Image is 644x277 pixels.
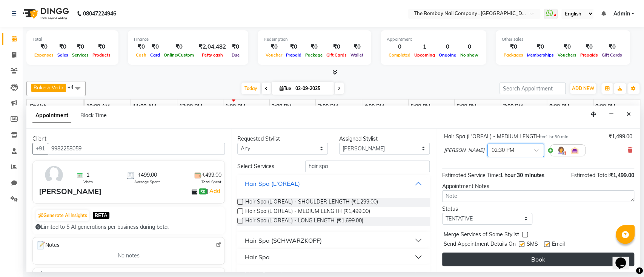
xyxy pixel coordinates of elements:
span: BETA [93,212,109,219]
input: Search by Name/Mobile/Email/Code [48,143,225,155]
img: logo [19,3,71,24]
span: Tue [278,86,293,91]
button: Hair Spa (L'OREAL) [240,177,426,190]
button: Close [623,109,634,120]
div: ₹0 [134,43,148,51]
span: ₹1,499.00 [610,172,634,179]
div: Total [32,36,112,43]
a: 12:00 PM [177,101,204,112]
button: Generate AI Insights [36,210,89,221]
span: 1 [86,171,89,179]
div: ₹0 [70,43,91,51]
div: Status [442,205,533,213]
span: Block Time [80,112,107,119]
div: ₹0 [556,43,578,51]
span: Visits [83,179,93,185]
div: Appointment Notes [442,182,634,190]
span: ADD NEW [572,86,594,91]
div: 0 [437,43,458,51]
div: ₹0 [502,43,525,51]
span: Wallet [349,52,365,58]
span: SMS [527,240,538,249]
span: Gift Cards [324,52,349,58]
a: 9:00 PM [593,101,617,112]
div: ₹0 [162,43,196,51]
span: Voucher [264,52,284,58]
span: No notes [118,252,140,260]
span: Vouchers [556,52,578,58]
span: Merge Services of Same Stylist [444,231,519,240]
span: Appointment [32,109,71,122]
a: 6:00 PM [455,101,478,112]
span: Services [70,52,91,58]
div: ₹0 [91,43,112,51]
div: ₹1,499.00 [609,133,632,141]
div: 0 [458,43,480,51]
span: 1 hour 30 minutes [500,172,544,179]
a: 5:00 PM [409,101,432,112]
a: 10:00 AM [85,101,112,112]
span: 1 hr 30 min [546,134,569,139]
span: Card [148,52,162,58]
a: 8:00 PM [547,101,571,112]
span: ₹499.00 [202,171,221,179]
span: Cash [134,52,148,58]
span: Expenses [32,52,55,58]
div: ₹0 [525,43,556,51]
div: Other sales [502,36,624,43]
span: Stylist [30,103,46,110]
span: Prepaid [284,52,303,58]
span: Sales [55,52,70,58]
div: Requested Stylist [237,135,328,143]
span: Notes [36,240,60,250]
span: [PERSON_NAME] [444,147,484,154]
span: Petty cash [200,52,225,58]
a: x [60,84,64,90]
span: Total Spent [201,179,221,185]
span: Upcoming [412,52,437,58]
button: +91 [32,143,48,155]
input: Search by service name [305,161,430,172]
span: Estimated Total: [571,172,610,179]
a: 3:00 PM [316,101,340,112]
span: Prepaids [578,52,600,58]
span: ₹0 [199,188,207,194]
button: Hair Spa (SCHWARZKOPF) [240,234,426,247]
a: 1:00 PM [223,101,247,112]
span: Completed [387,52,412,58]
div: Hair Spa (L'OREAL) - MEDIUM LENGTH [444,133,569,141]
input: Search Appointment [500,83,566,94]
span: Rakesh Ved [34,84,60,90]
span: No show [458,52,480,58]
span: Online/Custom [162,52,196,58]
a: 7:00 PM [501,101,525,112]
img: Hairdresser.png [556,146,566,155]
div: ₹0 [55,43,70,51]
div: ₹0 [349,43,365,51]
div: ₹2,04,482 [196,43,229,51]
span: Estimated Service Time: [442,172,500,179]
img: Interior.png [570,146,579,155]
b: 08047224946 [83,3,116,24]
div: Redemption [264,36,365,43]
div: 0 [387,43,412,51]
span: +4 [68,84,79,90]
div: ₹0 [578,43,600,51]
div: Limited to 5 AI generations per business during beta. [35,223,222,231]
span: | [207,187,221,196]
div: ₹0 [600,43,624,51]
div: Select Services [232,162,300,170]
div: Hair Spa (L'OREAL) [245,179,300,188]
div: ₹0 [32,43,55,51]
img: avatar [43,164,65,186]
span: Hair Spa (L'OREAL) - MEDIUM LENGTH (₹1,499.00) [245,207,370,217]
small: for [540,134,569,139]
div: ₹0 [284,43,303,51]
span: Due [230,52,241,58]
div: Hair Spa (SCHWARZKOPF) [245,236,322,245]
div: Hair Spa [245,253,270,262]
div: ₹0 [324,43,349,51]
div: ₹0 [303,43,324,51]
span: Send Appointment Details On [444,240,516,249]
div: Assigned Stylist [339,135,430,143]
